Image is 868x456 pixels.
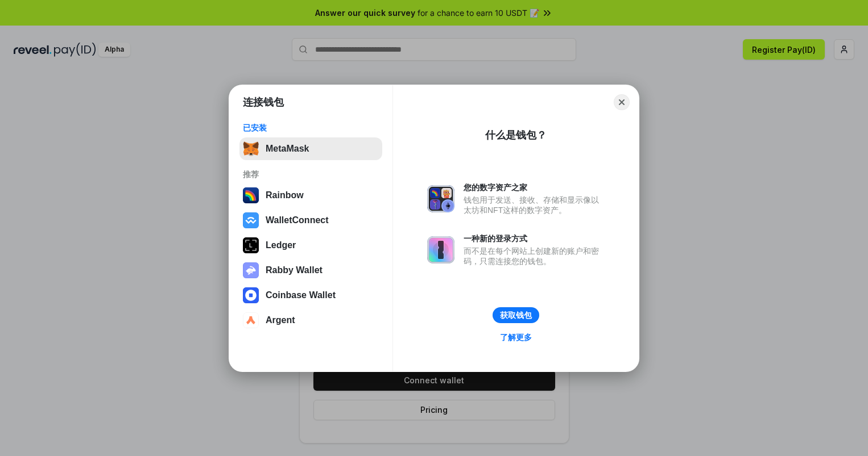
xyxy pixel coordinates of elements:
button: Coinbase Wallet [239,284,382,307]
h1: 连接钱包 [243,95,284,109]
button: 获取钱包 [493,307,539,323]
div: 了解更多 [500,332,532,342]
img: svg+xml,%3Csvg%20fill%3D%22none%22%20height%3D%2233%22%20viewBox%3D%220%200%2035%2033%22%20width%... [243,141,259,157]
div: Rainbow [266,190,304,200]
img: svg+xml,%3Csvg%20xmlns%3D%22http%3A%2F%2Fwww.w3.org%2F2000%2Fsvg%22%20fill%3D%22none%22%20viewBox... [243,262,259,278]
img: svg+xml,%3Csvg%20width%3D%22120%22%20height%3D%22120%22%20viewBox%3D%220%200%20120%20120%22%20fil... [243,187,259,203]
button: MetaMask [239,137,382,160]
div: 获取钱包 [500,310,532,320]
button: Argent [239,309,382,332]
button: WalletConnect [239,209,382,232]
button: Ledger [239,234,382,257]
div: 您的数字资产之家 [464,182,605,193]
button: Rainbow [239,184,382,207]
img: svg+xml,%3Csvg%20xmlns%3D%22http%3A%2F%2Fwww.w3.org%2F2000%2Fsvg%22%20fill%3D%22none%22%20viewBox... [427,185,454,212]
div: 钱包用于发送、接收、存储和显示像以太坊和NFT这样的数字资产。 [464,195,605,215]
img: svg+xml,%3Csvg%20width%3D%2228%22%20height%3D%2228%22%20viewBox%3D%220%200%2028%2028%22%20fill%3D... [243,212,259,228]
div: MetaMask [266,144,309,154]
img: svg+xml,%3Csvg%20xmlns%3D%22http%3A%2F%2Fwww.w3.org%2F2000%2Fsvg%22%20width%3D%2228%22%20height%3... [243,237,259,253]
div: 一种新的登录方式 [464,233,605,244]
div: 推荐 [243,169,379,179]
div: Argent [266,315,295,325]
img: svg+xml,%3Csvg%20width%3D%2228%22%20height%3D%2228%22%20viewBox%3D%220%200%2028%2028%22%20fill%3D... [243,312,259,328]
div: 已安装 [243,123,379,133]
div: Rabby Wallet [266,265,323,275]
div: WalletConnect [266,215,329,225]
button: Rabby Wallet [239,259,382,282]
div: 什么是钱包？ [485,128,547,142]
a: 了解更多 [493,330,539,345]
div: Ledger [266,240,296,250]
img: svg+xml,%3Csvg%20width%3D%2228%22%20height%3D%2228%22%20viewBox%3D%220%200%2028%2028%22%20fill%3D... [243,287,259,303]
button: Close [614,94,630,110]
img: svg+xml,%3Csvg%20xmlns%3D%22http%3A%2F%2Fwww.w3.org%2F2000%2Fsvg%22%20fill%3D%22none%22%20viewBox... [427,236,454,263]
div: Coinbase Wallet [266,290,336,300]
div: 而不是在每个网站上创建新的账户和密码，只需连接您的钱包。 [464,246,605,266]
